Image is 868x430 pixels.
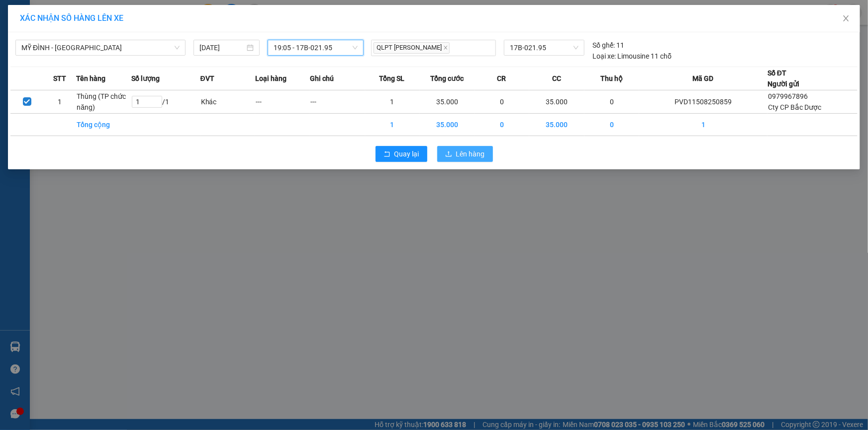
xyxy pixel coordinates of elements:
[199,42,245,53] input: 15/08/2025
[592,51,672,62] div: Limousine 11 chỗ
[131,90,200,114] td: / 1
[832,5,860,33] button: Close
[374,42,450,54] span: QLPT [PERSON_NAME]
[475,90,529,114] td: 0
[693,73,714,84] span: Mã GD
[20,13,123,23] span: XÁC NHẬN SỐ HÀNG LÊN XE
[510,40,579,55] span: 17B-021.95
[310,90,365,114] td: ---
[420,114,475,136] td: 35.000
[420,90,475,114] td: 35.000
[12,72,174,88] b: GỬI : VP [PERSON_NAME]
[842,14,850,22] span: close
[768,92,808,100] span: 0979967896
[200,73,214,84] span: ĐVT
[456,148,485,159] span: Lên hàng
[76,73,105,84] span: Tên hàng
[394,148,419,159] span: Quay lại
[365,90,420,114] td: 1
[529,90,584,114] td: 35.000
[584,90,639,114] td: 0
[600,73,623,84] span: Thu hộ
[255,73,287,84] span: Loại hàng
[365,114,420,136] td: 1
[200,90,255,114] td: Khác
[584,114,639,136] td: 0
[437,146,493,162] button: uploadLên hàng
[310,73,334,84] span: Ghi chú
[376,146,427,162] button: rollbackQuay lại
[592,51,616,62] span: Loại xe:
[255,90,310,114] td: ---
[131,73,160,84] span: Số lượng
[76,90,131,114] td: Thùng (TP chức năng)
[497,73,506,84] span: CR
[380,73,405,84] span: Tổng SL
[445,150,452,158] span: upload
[639,90,768,114] td: PVD11508250859
[384,150,390,158] span: rollback
[53,73,66,84] span: STT
[639,114,768,136] td: 1
[430,73,464,84] span: Tổng cước
[443,45,448,50] span: close
[768,68,799,89] div: Số ĐT Người gửi
[592,40,615,51] span: Số ghế:
[274,40,358,55] span: 19:05 - 17B-021.95
[529,114,584,136] td: 35.000
[43,90,76,114] td: 1
[552,73,561,84] span: CC
[76,114,131,136] td: Tổng cộng
[475,114,529,136] td: 0
[21,40,180,55] span: MỸ ĐÌNH - THÁI BÌNH
[12,12,62,62] img: logo.jpg
[592,40,624,51] div: 11
[93,24,416,37] li: 237 [PERSON_NAME] , [GEOGRAPHIC_DATA]
[768,103,821,111] span: Cty CP Bắc Dược
[93,37,416,49] li: Hotline: 1900 3383, ĐT/Zalo : 0862837383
